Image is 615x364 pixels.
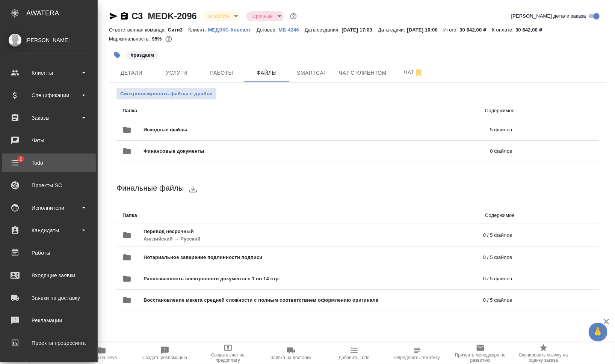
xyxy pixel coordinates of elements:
p: #раздаем [131,51,154,59]
p: 95% [152,36,163,42]
button: folder [118,248,136,266]
a: Проекты SC [2,176,96,195]
button: В работе [207,13,231,20]
button: Создать рекламацию [133,343,196,364]
span: Чат [396,68,432,77]
div: Работы [6,247,92,259]
span: [PERSON_NAME] детали заказа [511,12,586,20]
button: 🙏 [589,323,607,341]
p: МЕДЭКС-Консалт [208,27,257,33]
button: Скопировать ссылку для ЯМессенджера [109,12,118,21]
div: Проекты SC [6,180,92,191]
p: Клиент: [188,27,208,33]
div: Рекламации [6,315,92,326]
a: 2Todo [2,153,96,172]
p: Английский → Русский [144,235,342,243]
button: Определить тематику [386,343,449,364]
p: Маржинальность: [109,36,152,42]
div: В работе [203,11,240,21]
p: 0 файлов [347,147,512,155]
div: Заказы [6,112,92,123]
p: 0 / 5 файлов [342,232,512,239]
button: Срочный [250,13,275,20]
button: 1360.00 RUB; [164,34,174,44]
span: 2 [15,155,26,163]
button: Скопировать ссылку на оценку заказа [512,343,575,364]
a: C3_MEDK-2096 [131,11,197,21]
p: Содержимое [311,107,515,114]
div: AWATERA [26,6,98,21]
span: Синхронизировать файлы с драйва [120,90,213,98]
button: Заявка на доставку [260,343,323,364]
span: Создать счет на предоплату [201,352,255,363]
span: Восстановление макета средней сложности с полным соответствием оформлению оригинала [144,296,431,304]
div: В работе [246,11,284,21]
button: Добавить Todo [323,343,386,364]
div: Спецификации [6,90,92,101]
button: folder [118,270,136,288]
p: 5 файлов [339,126,512,134]
span: Smartcat [294,68,330,78]
div: [PERSON_NAME] [6,36,92,44]
a: Рекламации [2,311,96,330]
a: Входящие заявки [2,266,96,285]
p: К оплате: [492,27,516,33]
p: МБ-4246 [279,27,305,33]
span: Финальные файлы [116,184,184,192]
span: Заявка на доставку [270,355,311,360]
span: Исходные файлы [144,126,339,134]
a: Чаты [2,131,96,150]
span: Определить тематику [394,355,440,360]
span: Создать рекламацию [142,355,187,360]
p: Папка [122,212,311,219]
p: 30 642,00 ₽ [460,27,492,33]
span: Скопировать ссылку на оценку заказа [517,352,571,363]
a: МБ-4246 [279,26,305,33]
p: Договор: [257,27,279,33]
div: Исполнители [6,202,92,214]
span: Нотариальное заверение подлинности подписи [144,254,373,261]
button: folder [118,291,136,309]
span: Чат с клиентом [339,68,387,78]
p: Дата создания: [305,27,341,33]
p: Итого: [443,27,459,33]
span: Призвать менеджера по развитию [453,352,508,363]
span: Папка на Drive [86,355,117,360]
p: Сити3 [168,27,189,33]
div: Клиенты [6,67,92,78]
span: Равнозначность электронного документа с 1 по 14 стр. [144,275,382,283]
button: Скопировать ссылку [120,12,129,21]
span: Услуги [159,68,195,78]
a: Проекты процессинга [2,334,96,352]
div: Проекты процессинга [6,337,92,349]
span: Детали [113,68,150,78]
p: 0 / 5 файлов [373,254,512,261]
p: 0 / 5 файлов [431,296,512,304]
p: 30 642,00 ₽ [515,27,548,33]
p: Папка [122,107,311,114]
span: Финансовые документы [144,147,347,155]
button: download [184,180,202,198]
div: Todo [6,157,92,168]
p: Ответственная команда: [109,27,168,33]
a: Работы [2,244,96,262]
span: Перевод несрочный [144,228,342,235]
button: Добавить тэг [109,47,125,63]
p: Содержимое [311,212,515,219]
a: МЕДЭКС-Консалт [208,26,257,33]
button: Папка на Drive [70,343,133,364]
button: folder [118,226,136,244]
div: Чаты [6,135,92,146]
button: Доп статусы указывают на важность/срочность заказа [289,11,298,21]
span: Добавить Todo [338,355,369,360]
span: 🙏 [592,324,604,340]
div: Кандидаты [6,225,92,236]
p: [DATE] 10:00 [407,27,444,33]
p: Дата сдачи: [378,27,407,33]
p: [DATE] 17:03 [342,27,378,33]
div: Входящие заявки [6,270,92,281]
div: Заявки на доставку [6,292,92,304]
span: Работы [204,68,240,78]
p: 0 / 5 файлов [382,275,512,283]
button: Синхронизировать файлы с драйва [116,88,216,99]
